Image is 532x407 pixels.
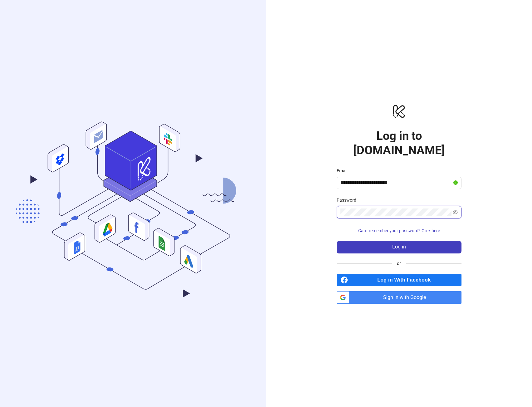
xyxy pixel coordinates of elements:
[337,226,461,236] button: Can't remember your password? Click here
[337,291,461,304] a: Sign in with Google
[337,241,461,253] button: Log in
[337,228,461,233] a: Can't remember your password? Click here
[453,210,458,215] span: eye-invisible
[340,179,452,187] input: Email
[392,260,406,267] span: or
[337,129,461,157] h1: Log in to [DOMAIN_NAME]
[337,197,360,203] label: Password
[340,208,451,216] input: Password
[337,274,461,286] a: Log in With Facebook
[352,291,461,304] span: Sign in with Google
[392,244,406,250] span: Log in
[337,167,351,174] label: Email
[358,228,440,233] span: Can't remember your password? Click here
[350,274,461,286] span: Log in With Facebook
